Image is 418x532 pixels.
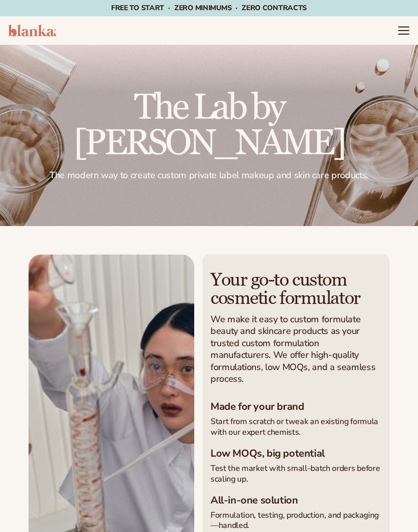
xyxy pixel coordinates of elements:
[8,24,56,37] img: logo
[398,24,410,37] summary: Menu
[211,401,381,412] h3: Made for your brand
[211,495,381,506] h3: All-in-one solution
[29,90,389,161] h2: The Lab by [PERSON_NAME]
[211,448,381,459] h3: Low MOQs, big potential
[211,510,381,531] p: Formulation, testing, production, and packaging—handled.
[211,314,381,385] p: We make it easy to custom formulate beauty and skincare products as your trusted custom formulati...
[111,3,307,13] span: Free to start · ZERO minimums · ZERO contracts
[211,463,381,485] p: Test the market with small-batch orders before scaling up.
[29,170,389,181] p: The modern way to create custom private label makeup and skin care products.
[211,416,381,438] p: Start from scratch or tweak an existing formula with our expert chemists.
[211,271,381,307] h1: Your go-to custom cosmetic formulator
